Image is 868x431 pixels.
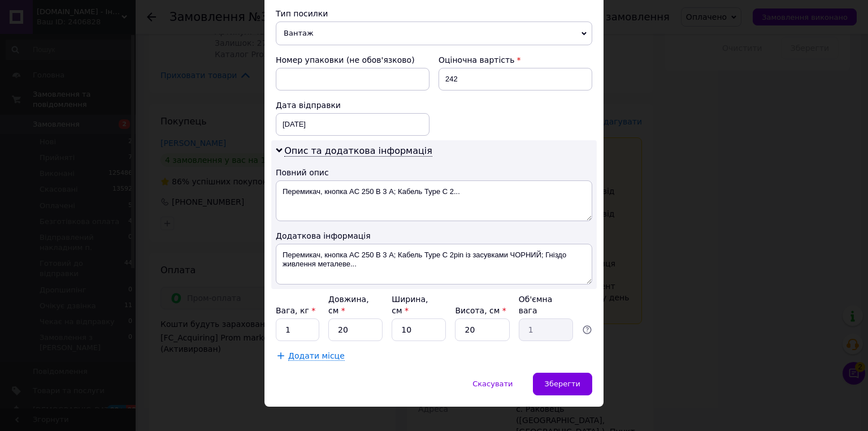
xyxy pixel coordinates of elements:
[276,244,592,285] textarea: Перемикач, кнопка AC 250 В 3 А; Кабель Type C 2pin із засувками ЧОРНИЙ; Гніздо живлення металеве...
[455,306,506,315] label: Висота, см
[439,54,592,66] div: Оціночна вартість
[392,295,428,315] label: Ширина, см
[519,294,573,316] div: Об'ємна вага
[276,54,429,66] div: Номер упаковки (не обов'язково)
[328,295,369,315] label: Довжина, см
[545,380,580,388] span: Зберегти
[276,21,592,45] span: Вантаж
[276,306,315,315] label: Вага, кг
[276,167,592,178] div: Повний опис
[288,351,345,361] span: Додати місце
[276,9,328,18] span: Тип посилки
[276,180,592,221] textarea: Перемикач, кнопка AC 250 В 3 А; Кабель Type C 2...
[276,100,429,111] div: Дата відправки
[276,230,592,242] div: Додаткова інформація
[472,380,513,388] span: Скасувати
[284,145,432,157] span: Опис та додаткова інформація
